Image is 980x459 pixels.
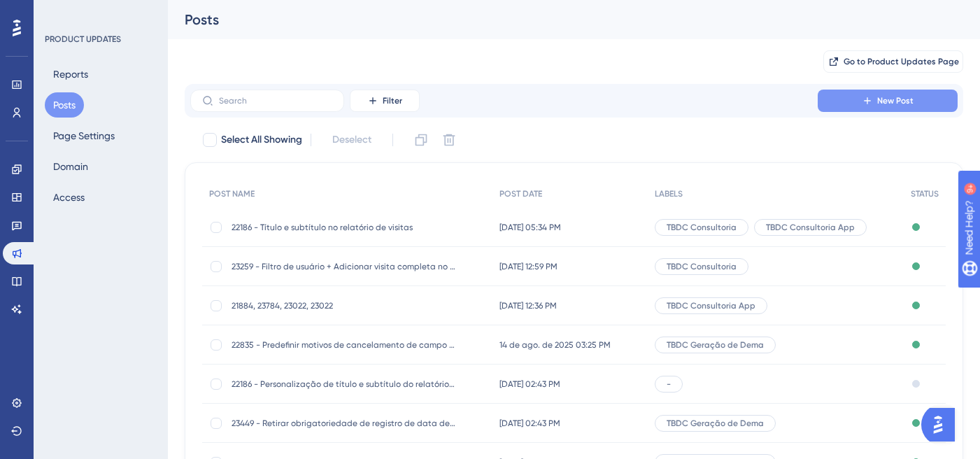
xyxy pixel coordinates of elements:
button: Go to Product Updates Page [823,50,963,73]
div: PRODUCT UPDATES [45,34,121,45]
span: 21884, 23784, 23022, 23022 [232,300,455,311]
iframe: UserGuiding AI Assistant Launcher [921,404,963,446]
button: Page Settings [45,123,123,148]
span: TBDC Consultoria App [667,300,755,311]
button: New Post [818,90,958,112]
span: 23449 - Retirar obrigatoriedade de registro de data de colheita para informar a produtividade na ... [232,418,455,429]
span: [DATE] 12:59 PM [499,261,558,272]
span: Select All Showing [221,132,302,148]
span: [DATE] 05:34 PM [499,222,561,233]
span: 23259 - Filtro de usuário + Adicionar visita completa no Gerador de relatórios [232,261,455,272]
span: POST DATE [499,188,542,199]
span: [DATE] 02:43 PM [499,379,560,390]
span: [DATE] 02:43 PM [499,418,560,429]
span: STATUS [911,188,939,199]
span: TBDC Geração de Dema [667,418,764,429]
span: Need Help? [33,3,87,20]
button: Domain [45,154,97,179]
button: Filter [350,90,420,112]
span: POST NAME [209,188,255,199]
span: Go to Product Updates Page [844,56,959,67]
span: New Post [877,95,914,106]
span: TBDC Consultoria [667,261,737,272]
span: TBDC Geração de Dema [667,339,764,351]
span: 22186 - Personalização de título e subtítulo do relatório de visitas - Consultoria [232,379,455,390]
button: Posts [45,92,84,118]
button: Reports [45,62,97,87]
span: Filter [383,95,402,106]
span: Deselect [332,132,371,148]
span: TBDC Consultoria [667,222,737,233]
span: 22186 - Título e subtítulo no relatório de visitas [232,222,455,233]
input: Search [219,96,332,106]
button: Access [45,185,93,210]
span: [DATE] 12:36 PM [499,300,557,311]
div: Posts [185,10,928,29]
span: LABELS [655,188,683,199]
span: 22835 - Predefinir motivos de cancelamento de campo de produtos - GD [232,339,455,351]
button: Deselect [320,127,384,153]
span: - [667,379,671,390]
div: 9+ [95,7,104,18]
span: TBDC Consultoria App [766,222,855,233]
span: 14 de ago. de 2025 03:25 PM [499,339,611,351]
